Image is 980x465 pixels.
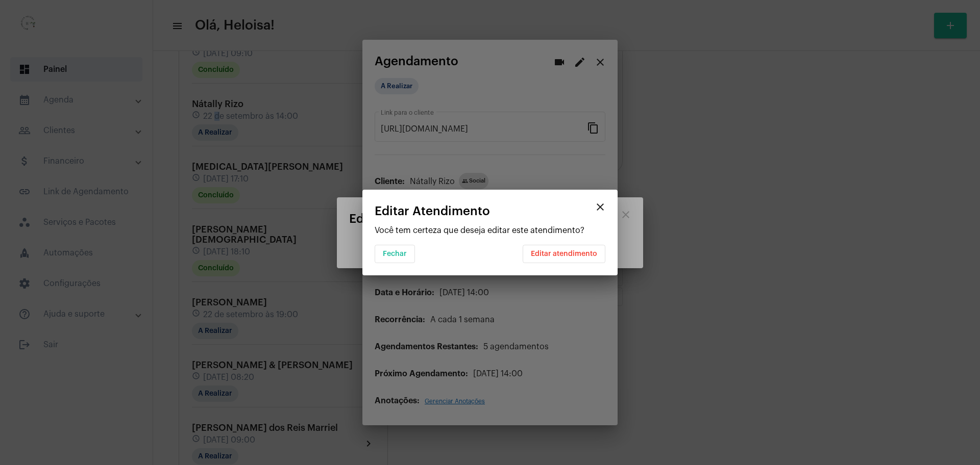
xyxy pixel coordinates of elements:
span: Editar atendimento [531,250,597,257]
span: Fechar [383,250,407,257]
span: Editar Atendimento [375,204,490,218]
button: Fechar [375,245,415,263]
button: Editar atendimento [523,245,605,263]
p: Você tem certeza que deseja editar este atendimento? [375,226,605,235]
mat-icon: close [594,201,606,213]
